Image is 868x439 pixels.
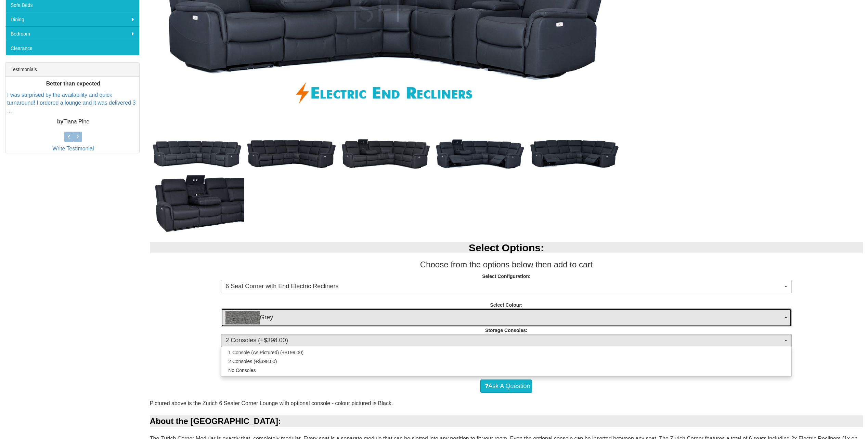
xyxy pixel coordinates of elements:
b: Select Options: [469,242,544,253]
strong: Select Colour: [490,302,522,308]
button: GreyGrey [221,308,791,327]
a: Clearance [5,41,139,55]
span: No Consoles [228,367,256,374]
h3: Choose from the options below then add to cart [150,260,863,269]
span: 6 Seat Corner with End Electric Recliners [225,282,782,291]
button: 2 Consoles (+$398.00) [221,334,791,347]
span: Grey [225,311,782,324]
div: Testimonials [5,63,139,77]
span: 2 Consoles (+$398.00) [225,336,782,345]
p: Tiana Pine [7,118,139,126]
b: by [57,119,64,124]
span: 1 Console (As Pictured) (+$199.00) [228,349,303,356]
a: Dining [5,12,139,26]
a: I was surprised by the availability and quick turnaround! I ordered a lounge and it was delivered... [7,92,135,114]
a: Write Testimonial [52,146,94,151]
img: Grey [225,311,260,324]
a: Bedroom [5,26,139,41]
a: Ask A Question [480,380,532,393]
button: 6 Seat Corner with End Electric Recliners [221,280,791,293]
div: About the [GEOGRAPHIC_DATA]: [150,415,863,427]
strong: Select Configuration: [482,274,531,279]
span: 2 Consoles (+$398.00) [228,358,277,365]
b: Better than expected [46,81,100,87]
strong: Storage Consoles: [485,328,528,333]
